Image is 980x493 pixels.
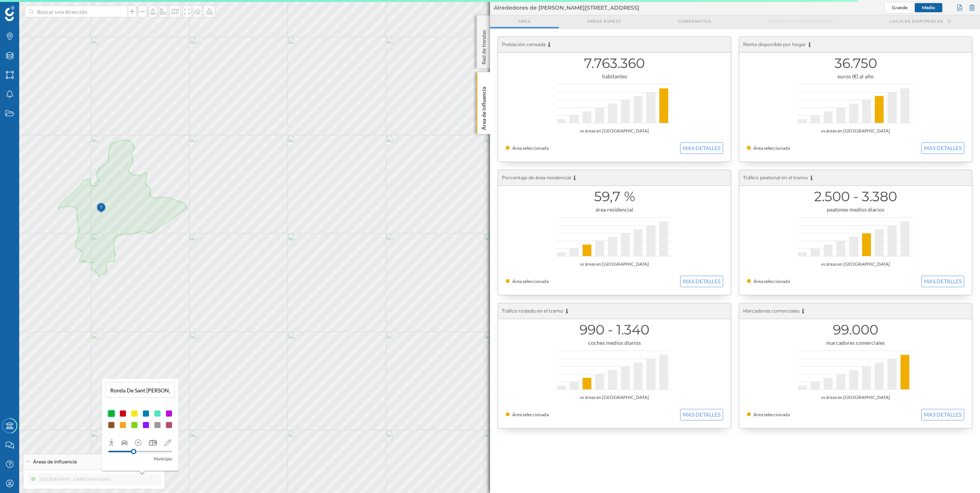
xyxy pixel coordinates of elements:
[921,409,964,420] button: MAS DETALLES
[506,56,723,71] h1: 7.763.360
[753,412,790,417] span: Área seleccionada
[506,189,723,204] h1: 59,7 %
[921,276,964,287] button: MAS DETALLES
[678,18,711,24] span: Comparativa
[747,73,964,80] div: euros (€) al año
[506,394,723,401] div: vs áreas en [GEOGRAPHIC_DATA]
[747,127,964,135] div: vs áreas en [GEOGRAPHIC_DATA]
[506,73,723,80] div: habitantes
[506,127,723,135] div: vs áreas en [GEOGRAPHIC_DATA]
[506,206,723,213] div: área residencial
[680,276,723,287] button: MAS DETALLES
[739,170,972,186] div: Tráfico peatonal en el tramo
[753,278,790,284] span: Área seleccionada
[5,6,15,21] img: Geoblink Logo
[15,5,43,12] span: Soporte
[747,323,964,337] h1: 99.000
[154,455,172,463] p: Municipio
[498,170,731,186] div: Porcentaje de área residencial
[739,37,972,53] div: Renta disponible por hogar
[747,189,964,204] h1: 2.500 - 3.380
[747,339,964,347] div: marcadores comerciales
[892,5,907,10] span: Grande
[747,206,964,213] div: peatones medios diarios
[506,260,723,268] div: vs áreas en [GEOGRAPHIC_DATA]
[747,56,964,71] h1: 36.750
[890,18,943,24] span: Locales disponibles
[921,142,964,154] button: MAS DETALLES
[498,37,731,53] div: Población censada
[506,323,723,337] h1: 990 - 1.340
[512,412,549,417] span: Área seleccionada
[680,409,723,420] button: MAS DETALLES
[512,145,549,151] span: Área seleccionada
[518,18,531,24] span: Area
[96,200,106,216] img: Marker
[747,394,964,401] div: vs áreas en [GEOGRAPHIC_DATA]
[33,458,77,465] span: Áreas de influencia
[480,84,488,130] p: Área de influencia
[512,278,549,284] span: Área seleccionada
[494,4,639,12] span: Alrededores de [PERSON_NAME][STREET_ADDRESS]
[480,27,488,65] p: Red de tiendas
[739,303,972,319] div: Marcadores comerciales
[753,145,790,151] span: Área seleccionada
[768,18,833,24] span: Origen de consumidores
[498,303,731,319] div: Tráfico rodado en el tramo
[922,5,935,10] span: Medio
[506,339,723,347] div: coches medios diarios
[587,18,621,24] span: Áreas espejo
[747,260,964,268] div: vs áreas en [GEOGRAPHIC_DATA]
[680,142,723,154] button: MAS DETALLES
